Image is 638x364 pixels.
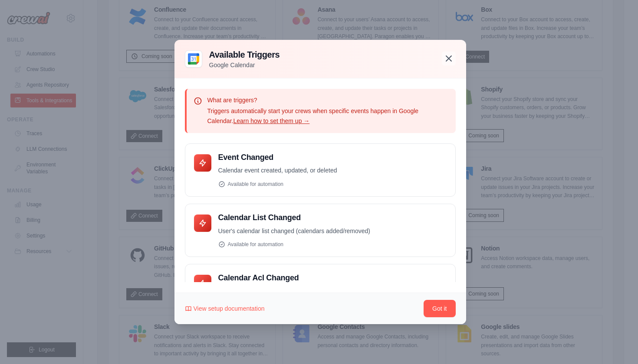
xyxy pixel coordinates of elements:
h4: Calendar List Changed [218,213,447,223]
img: Google Calendar [185,50,202,68]
p: Triggers automatically start your crews when specific events happen in Google Calendar. [207,106,449,126]
h4: Calendar Acl Changed [218,273,447,283]
button: Got it [424,300,455,317]
a: View setup documentation [185,304,265,313]
div: Available for automation [218,181,447,188]
h4: Event Changed [218,153,447,162]
p: Google Calendar [209,61,280,69]
span: View setup documentation [194,304,265,313]
div: Available for automation [218,241,447,248]
p: Calendar event created, updated, or deleted [218,166,447,175]
p: User's calendar list changed (calendars added/removed) [218,226,447,236]
p: What are triggers? [207,96,449,104]
a: Learn how to set them up → [233,117,309,124]
h3: Available Triggers [209,49,280,61]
